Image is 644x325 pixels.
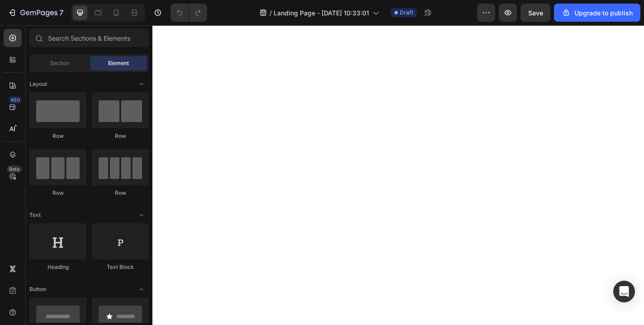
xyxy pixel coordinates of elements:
[92,189,149,197] div: Row
[134,282,149,297] span: Toggle open
[521,4,550,22] button: Save
[92,132,149,140] div: Row
[134,77,149,91] span: Toggle open
[29,80,47,88] span: Layout
[108,59,129,67] span: Element
[29,189,86,197] div: Row
[613,281,635,302] div: Open Intercom Messenger
[554,4,640,22] button: Upgrade to publish
[29,211,41,219] span: Text
[92,263,149,271] div: Text Block
[4,4,67,22] button: 7
[170,4,207,22] div: Undo/Redo
[528,9,543,17] span: Save
[134,208,149,222] span: Toggle open
[274,8,369,18] span: Landing Page - [DATE] 10:33:01
[562,8,633,18] div: Upgrade to publish
[29,285,46,293] span: Button
[29,132,86,140] div: Row
[400,9,413,17] span: Draft
[270,8,272,18] span: /
[29,29,149,47] input: Search Sections & Elements
[59,7,63,18] p: 7
[152,25,644,325] iframe: Design area
[9,96,22,104] div: 450
[50,59,70,67] span: Section
[29,263,86,271] div: Heading
[7,165,22,173] div: Beta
